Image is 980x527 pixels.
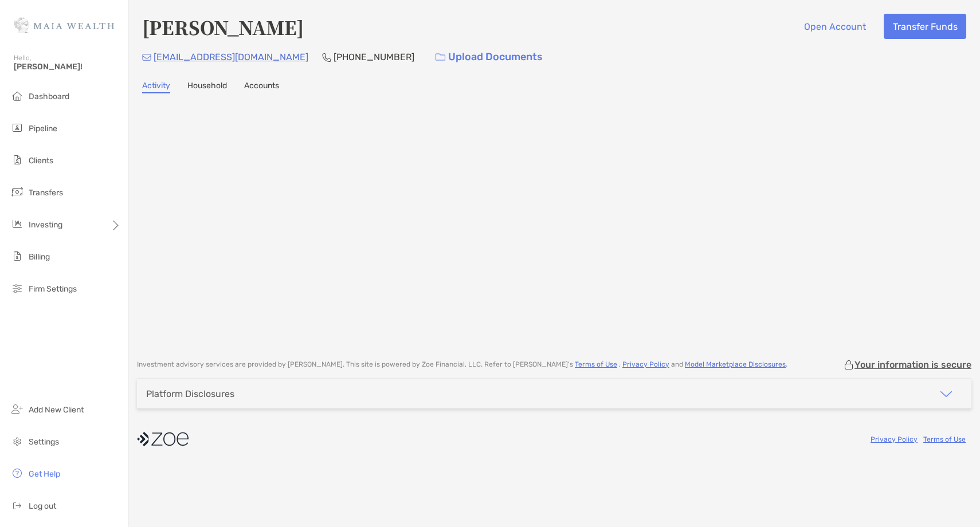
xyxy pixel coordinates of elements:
p: Investment advisory services are provided by [PERSON_NAME] . This site is powered by Zoe Financia... [137,360,787,369]
p: [PHONE_NUMBER] [334,50,414,64]
img: pipeline icon [10,121,24,135]
img: icon arrow [939,387,953,401]
button: Transfer Funds [884,14,966,39]
div: Platform Disclosures [146,388,234,399]
a: Activity [142,81,170,93]
a: Privacy Policy [622,360,669,368]
img: settings icon [10,434,24,448]
a: Model Marketplace Disclosures [685,360,786,368]
span: Log out [29,501,56,511]
img: transfers icon [10,185,24,199]
span: Clients [29,156,53,166]
a: Terms of Use [575,360,617,368]
img: Email Icon [142,54,151,61]
a: Accounts [244,81,279,93]
span: Investing [29,220,62,230]
img: dashboard icon [10,89,24,103]
span: Pipeline [29,124,57,133]
img: Phone Icon [322,53,331,62]
span: Add New Client [29,405,84,415]
p: Your information is secure [854,359,971,370]
a: Privacy Policy [871,435,918,443]
img: company logo [137,426,189,452]
a: Terms of Use [923,435,966,443]
span: Settings [29,437,59,447]
span: Dashboard [29,92,69,101]
img: firm-settings icon [10,281,24,295]
h4: [PERSON_NAME] [142,14,304,40]
span: Firm Settings [29,284,77,294]
span: Transfers [29,188,63,198]
img: investing icon [10,217,24,231]
img: add_new_client icon [10,402,24,416]
img: get-help icon [10,466,24,480]
img: Zoe Logo [14,5,114,46]
span: Get Help [29,469,60,479]
p: [EMAIL_ADDRESS][DOMAIN_NAME] [154,50,308,64]
a: Household [187,81,227,93]
button: Open Account [795,14,875,39]
img: logout icon [10,498,24,512]
span: [PERSON_NAME]! [14,62,121,72]
img: button icon [436,53,445,61]
a: Upload Documents [428,45,550,69]
img: clients icon [10,153,24,167]
img: billing icon [10,249,24,263]
span: Billing [29,252,50,262]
